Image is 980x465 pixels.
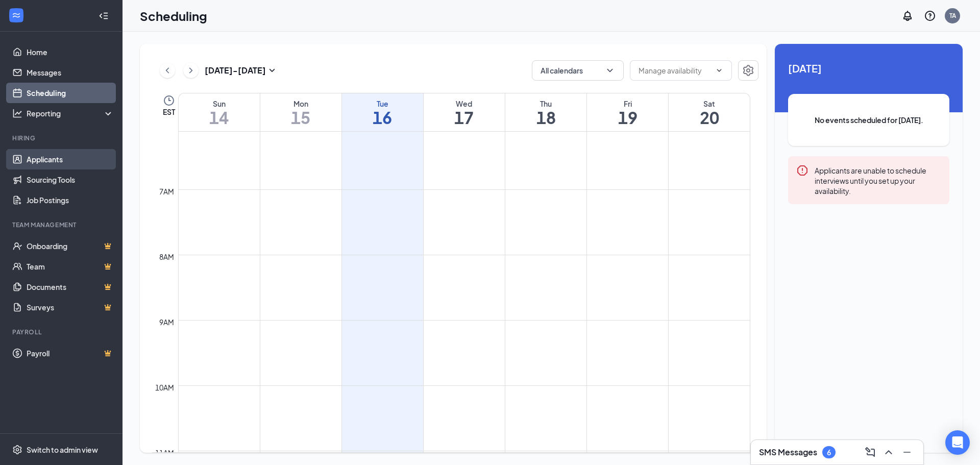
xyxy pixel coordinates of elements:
[27,62,114,83] a: Messages
[179,99,260,109] div: Sun
[505,99,586,109] div: Thu
[738,60,758,81] button: Settings
[27,169,114,190] a: Sourcing Tools
[669,99,750,109] div: Sat
[260,93,341,131] a: September 15, 2025
[587,99,668,109] div: Fri
[505,93,586,131] a: September 18, 2025
[179,109,260,126] h1: 14
[883,446,895,458] svg: ChevronUp
[815,164,941,196] div: Applicants are unable to schedule interviews until you set up your availability.
[424,109,505,126] h1: 17
[605,65,615,76] svg: ChevronDown
[27,42,114,62] a: Home
[140,7,207,25] h1: Scheduling
[808,114,929,126] span: No events scheduled for [DATE].
[532,60,624,81] button: All calendarsChevronDown
[901,10,914,22] svg: Notifications
[945,430,970,455] div: Open Intercom Messenger
[162,64,173,77] svg: ChevronLeft
[505,109,586,126] h1: 18
[157,186,176,197] div: 7am
[157,316,176,328] div: 9am
[788,60,949,76] span: [DATE]
[424,99,505,109] div: Wed
[260,99,341,109] div: Mon
[160,63,175,78] button: ChevronLeft
[27,83,114,103] a: Scheduling
[163,107,175,117] span: EST
[11,10,21,20] svg: WorkstreamLogo
[266,64,278,77] svg: SmallChevronDown
[27,277,114,297] a: DocumentsCrown
[179,93,260,131] a: September 14, 2025
[796,164,808,177] svg: Error
[12,108,22,118] svg: Analysis
[342,93,423,131] a: September 16, 2025
[183,63,199,78] button: ChevronRight
[260,109,341,126] h1: 15
[27,149,114,169] a: Applicants
[669,109,750,126] h1: 20
[157,251,176,262] div: 8am
[205,65,266,76] h3: [DATE] - [DATE]
[715,66,723,75] svg: ChevronDown
[186,64,196,77] svg: ChevronRight
[342,109,423,126] h1: 16
[27,108,114,118] div: Reporting
[864,446,876,458] svg: ComposeMessage
[27,445,98,455] div: Switch to admin view
[949,11,956,20] div: TA
[587,93,668,131] a: September 19, 2025
[12,221,112,229] div: Team Management
[27,236,114,256] a: OnboardingCrown
[163,94,175,107] svg: Clock
[153,447,176,458] div: 11am
[924,10,936,22] svg: QuestionInfo
[639,65,711,76] input: Manage availability
[12,328,112,336] div: Payroll
[342,99,423,109] div: Tue
[12,134,112,142] div: Hiring
[153,382,176,393] div: 10am
[899,444,915,460] button: Minimize
[27,297,114,317] a: SurveysCrown
[862,444,878,460] button: ComposeMessage
[12,445,22,455] svg: Settings
[742,64,754,77] svg: Settings
[424,93,505,131] a: September 17, 2025
[27,256,114,277] a: TeamCrown
[27,343,114,363] a: PayrollCrown
[880,444,897,460] button: ChevronUp
[99,11,109,21] svg: Collapse
[827,448,831,457] div: 6
[901,446,913,458] svg: Minimize
[587,109,668,126] h1: 19
[27,190,114,210] a: Job Postings
[669,93,750,131] a: September 20, 2025
[759,447,817,458] h3: SMS Messages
